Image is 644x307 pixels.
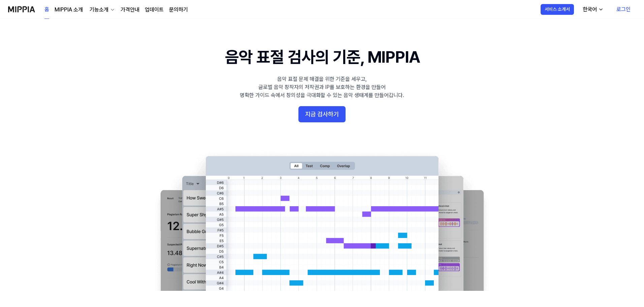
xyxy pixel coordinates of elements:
div: 기능소개 [88,6,110,14]
button: 서비스 소개서 [541,4,574,15]
a: MIPPIA 소개 [55,6,83,14]
button: 지금 검사하기 [298,106,346,122]
a: 홈 [44,0,49,19]
img: main Image [147,149,497,291]
button: 기능소개 [88,6,115,14]
a: 문의하기 [169,6,188,14]
a: 가격안내 [121,6,139,14]
a: 업데이트 [145,6,164,14]
div: 한국어 [581,5,598,13]
div: 음악 표절 문제 해결을 위한 기준을 세우고, 글로벌 음악 창작자의 저작권과 IP를 보호하는 환경을 만들어 명확한 가이드 속에서 창의성을 극대화할 수 있는 음악 생태계를 만들어... [240,75,404,99]
button: 한국어 [577,3,608,16]
h1: 음악 표절 검사의 기준, MIPPIA [225,46,419,68]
